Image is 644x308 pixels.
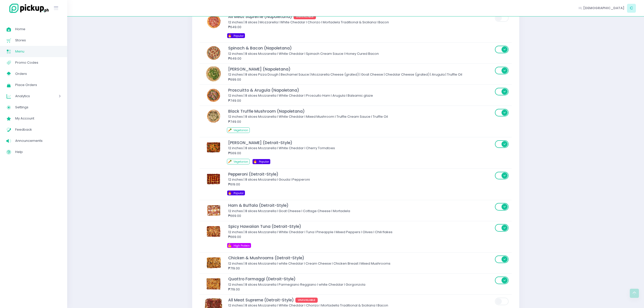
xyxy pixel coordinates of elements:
[228,20,493,25] div: 12 inches | 8 slices | Mozzarella I White Cheddar I Chorizo I Mortadela Traditional & Siciliana I...
[294,14,316,19] span: UNAVAILABLE
[228,93,493,98] div: 12 inches | 8 slices Mozzarella I White Cheddar I Proscuito Ham I Arugula I Balsamic glaze
[228,177,493,182] div: 12 inches | 8 slices Mozzarella I Gouda I Pepperoni
[228,45,493,51] div: Spinach & Bacon (Napoletana)
[228,276,493,282] div: Quattro Formaggi (Detroit-Style)
[228,87,493,93] div: Proscuitto & Arugula (Napoletana)
[228,98,493,103] div: ₱749.00
[202,45,225,61] img: Spinach & Bacon (Napoletana)
[234,160,248,164] span: Vegetarian
[228,234,493,239] div: ₱669.00
[202,276,225,292] img: Quattro Formaggi (Detroit-Style)
[228,182,493,187] div: ₱619.00
[228,119,493,124] div: ₱749.00
[228,159,232,164] span: 🥕
[259,160,269,164] span: Popular
[228,171,493,177] div: Pepperoni (Detroit-Style)
[253,159,257,164] span: 🔥
[15,115,61,122] span: My Account
[202,172,225,187] img: Pepperoni (Detroit-Style)
[228,282,493,287] div: 12 inches | 8 slices Mozzarella I Parmegiano Reggiano I white Cheddar I Gorgonzola
[228,209,493,214] div: 12 inches | 8 slices Mozzarella I Goat Cheese I Cottage Cheese I Mortadela
[228,303,493,308] div: 12 inches | 8 slices Mozzarella I White Cheddar I Chorizo I Mortadella Traditional & Siciliana I ...
[228,33,232,38] span: 🔥
[202,88,225,103] img: Proscuitto & Arugula (Napoletana)
[228,213,493,218] div: ₱669.00
[228,243,232,248] span: 💪
[202,203,225,218] img: Ham & Buffala (Detroit-Style)
[228,151,493,156] div: ₱569.00
[228,297,493,303] div: All Meat Supreme (Detroit-Style)
[228,255,493,261] div: Chicken & Mushrooms (Detroit-Style)
[228,146,493,151] div: 12 inches | 8 slices Mozzarella I White Cheddar I Cherry Tomatoes
[228,191,232,195] span: 🔥
[228,224,493,229] div: Spicy Hawaiian Tuna (Detroit-Style)
[228,202,493,208] div: Ham & Buffala (Detroit-Style)
[234,244,250,248] span: High Protein
[15,138,61,144] span: Announcements
[234,34,244,38] span: Popular
[202,224,225,239] img: Spicy Hawaiian Tuna (Detroit-Style)
[15,37,61,44] span: Stores
[202,255,225,270] img: Chicken & Mushrooms (Detroit-Style)
[15,59,61,66] span: Promo Codes
[15,26,61,32] span: Home
[15,149,61,155] span: Help
[234,191,244,195] span: Popular
[228,66,493,72] div: [PERSON_NAME] (Napoletana)
[228,261,493,266] div: 12 inches | 8 slices Mozzarella I white Cheddar I Cream Cheese I Chicken Breast I Mixed Mushrooms
[228,287,493,292] div: ₱719.00
[15,48,61,55] span: Menu
[202,66,225,82] img: Bianca (Napoletana)
[228,266,493,271] div: ₱719.00
[228,108,493,114] div: Black Truffle Mushroom (Napoletana)
[202,14,225,29] img: All Meat Supreme (Napoletana)
[228,14,493,20] div: All Meat Supreme (Napoletana)
[15,93,44,99] span: Analytics
[228,25,493,30] div: ₱649.00
[228,72,493,77] div: 12 inches | 8 slices Pizza Dough | Bechamel Sauce | Mozzarella Cheese (grated) | Goat Cheese | Ch...
[234,128,248,132] span: Vegetarian
[228,56,493,61] div: ₱649.00
[579,6,582,11] span: Hi,
[228,128,232,132] span: 🥕
[228,114,493,119] div: 12 inches | 8 slices Mozzarella I White Cheddar I Mixed Mushroom I Truffle Cream Sauce I Truffle Oil
[15,126,61,133] span: Feedback
[583,6,624,11] span: [DEMOGRAPHIC_DATA]
[228,51,493,56] div: 12 inches | 8 slices Mozzarella I White Cheddar I Spinach Cream Sauce I Honey Cured Bacon
[295,298,318,303] span: UNAVAILABLE
[6,3,49,14] img: logo
[15,71,61,77] span: Orders
[202,140,225,155] img: Margherita (Detroit-Style)
[627,4,636,13] span: C
[228,140,493,146] div: [PERSON_NAME] (Detroit-Style)
[15,82,61,88] span: Place Orders
[15,104,61,111] span: Settings
[202,109,225,124] img: Black Truffle Mushroom (Napoletana)
[228,77,493,82] div: ₱699.00
[228,230,493,235] div: 12 inches | 8 slices Mozzarella I White Cheddar I Tuna I Pineapple I Mixed Peppers I Olives I Chi...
